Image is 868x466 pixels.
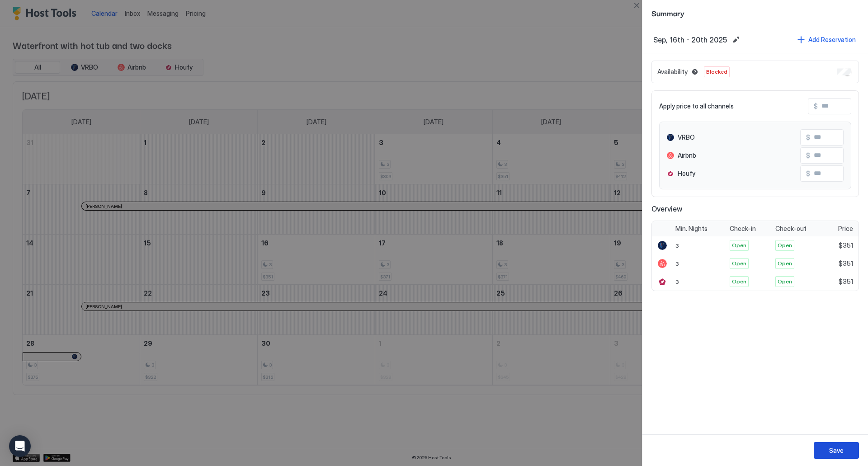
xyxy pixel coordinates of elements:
button: Edit date range [731,34,741,45]
span: $ [814,102,818,110]
span: Open [778,241,792,249]
span: Availability [657,68,688,76]
span: Airbnb [678,151,696,160]
span: Price [838,225,853,233]
div: Add Reservation [808,35,856,44]
span: Check-in [730,225,756,233]
span: 3 [675,278,679,285]
span: Check-out [775,225,807,233]
span: Open [732,278,746,286]
span: $ [806,151,810,160]
span: Blocked [706,68,727,76]
span: Summary [651,7,859,19]
div: Save [829,446,844,455]
span: 3 [675,242,679,249]
span: Open [778,278,792,286]
div: Open Intercom Messenger [9,435,31,457]
span: Open [778,259,792,268]
span: Houfy [678,169,695,178]
span: VRBO [678,133,695,141]
span: Sep, 16th - 20th 2025 [653,35,727,44]
span: Open [732,259,746,268]
span: $ [806,133,810,141]
button: Add Reservation [796,33,857,46]
span: $351 [839,241,853,249]
span: $ [806,169,810,178]
span: Overview [651,204,859,213]
button: Save [814,442,859,459]
button: Blocked dates override all pricing rules and remain unavailable until manually unblocked [689,66,700,77]
span: $351 [839,259,853,268]
span: $351 [839,278,853,286]
span: Open [732,241,746,249]
span: 3 [675,260,679,267]
span: Apply price to all channels [659,102,734,110]
span: Min. Nights [675,225,708,233]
